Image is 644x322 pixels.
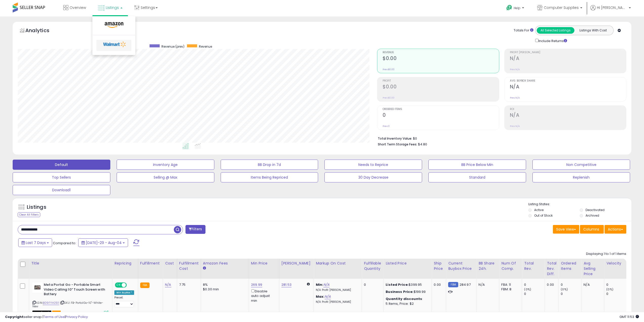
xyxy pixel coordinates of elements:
[510,80,626,82] span: Avg. Buybox Share
[606,282,627,287] div: 0
[364,282,380,287] div: 0
[316,261,360,266] div: Markup on Cost
[528,202,631,207] p: Listing States:
[501,261,520,271] div: Num of Comp.
[386,289,413,294] b: Business Price:
[586,252,626,256] div: Displaying 1 to 1 of 1 items
[378,135,622,141] li: $0
[606,292,627,296] div: 0
[383,125,390,128] small: Prev: 0
[418,142,427,147] span: $4.80
[32,282,43,293] img: 41flEene8wL._SL40_.jpg
[281,282,292,287] a: 281.53
[203,266,206,271] small: Amazon Fees.
[547,282,555,287] div: 0.00
[251,261,277,266] div: Min Price
[561,282,581,287] div: 0
[514,6,521,10] span: Help
[574,27,612,34] button: Listings With Cost
[203,282,245,287] div: 8%
[532,160,630,170] button: Non Competitive
[524,261,543,271] div: Total Rev.
[524,292,545,296] div: 0
[383,96,394,99] small: Prev: $0.00
[544,5,579,10] span: Computer Supplies
[53,241,76,245] span: Compared to:
[364,261,381,271] div: Fulfillable Quantity
[126,283,134,287] span: OFF
[386,297,428,301] div: :
[44,282,105,298] b: Meta Portal Go - Portable Smart Video Calling 10” Touch Screen with Battery
[383,84,499,91] h2: $0.00
[510,84,626,91] h2: N/A
[383,51,499,54] span: Revenue
[179,261,199,271] div: Fulfillment Cost
[325,294,331,299] a: N/A
[140,261,161,266] div: Fulfillment
[510,108,626,111] span: ROI
[619,314,639,319] span: 2025-08-12 11:53 GMT
[537,27,574,34] button: All Selected Listings
[281,261,311,266] div: [PERSON_NAME]
[324,160,422,170] button: Needs to Reprice
[386,296,422,301] b: Quantity discounts
[514,28,533,33] div: Totals For
[114,296,134,307] div: Preset:
[428,172,526,182] button: Standard
[179,282,197,287] div: 7.75
[106,5,119,10] span: Listings
[221,172,318,182] button: Items Being Repriced
[531,38,573,44] div: Include Returns
[114,290,134,295] div: Win BuyBox *
[510,51,626,54] span: Profit [PERSON_NAME]
[510,96,520,99] small: Prev: N/A
[383,112,499,119] h2: 0
[479,282,495,287] div: N/A
[32,301,103,308] span: | SKU: FB-PortalGo-10"-White-New
[479,261,497,271] div: BB Share 24h.
[386,290,428,294] div: $199.99
[386,282,409,287] b: Listed Price:
[605,225,626,234] button: Actions
[428,160,526,170] button: BB Price Below Min
[114,261,136,266] div: Repricing
[117,160,214,170] button: Inventory Age
[26,240,46,245] span: Last 7 Days
[383,68,394,71] small: Prev: $0.00
[383,55,499,62] h2: $0.00
[13,172,110,182] button: Top Sellers
[316,294,325,299] b: Max:
[561,261,579,271] div: Ordered Items
[434,261,444,271] div: Ship Price
[117,172,214,182] button: Selling @ Max
[553,225,579,234] button: Save View
[13,160,110,170] button: Default
[583,227,599,232] span: Columns
[251,282,262,287] a: 269.99
[78,238,128,247] button: [DATE]-29 - Aug-04
[561,287,568,291] small: (0%)
[5,314,24,319] strong: Copyright
[316,300,358,304] p: N/A Profit [PERSON_NAME]
[502,1,529,16] a: Help
[386,282,428,287] div: $399.95
[532,172,630,182] button: Replenish
[378,142,417,146] b: Short Term Storage Fees:
[434,282,442,287] div: 0.00
[86,240,122,245] span: [DATE]-29 - Aug-04
[501,282,518,287] div: FBA: 11
[378,136,412,141] b: Total Inventory Value:
[31,261,110,266] div: Title
[606,287,613,291] small: (0%)
[561,292,581,296] div: 0
[316,288,358,292] p: N/A Profit [PERSON_NAME]
[584,282,600,287] div: N/A
[43,314,65,319] a: Terms of Use
[534,208,544,212] label: Active
[534,213,553,218] label: Out of Stock
[161,44,184,49] span: Revenue (prev)
[386,261,429,266] div: Listed Price
[383,80,499,82] span: Profit
[199,44,212,49] span: Revenue
[316,282,323,287] b: Min:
